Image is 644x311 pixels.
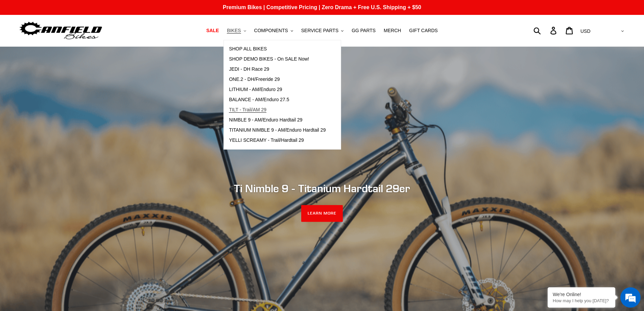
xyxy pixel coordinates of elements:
span: COMPONENTS [254,28,288,34]
button: SERVICE PARTS [298,26,347,35]
span: BALANCE - AM/Enduro 27.5 [229,97,289,103]
a: TILT - Trail/AM 29 [224,105,331,115]
span: SALE [206,28,219,34]
textarea: Type your message and hit 'Enter' [3,185,129,208]
div: Navigation go back [7,37,18,47]
a: LITHIUM - AM/Enduro 29 [224,85,331,95]
span: We're online! [39,85,93,154]
span: JEDI - DH Race 29 [229,66,269,72]
a: ONE.2 - DH/Freeride 29 [224,74,331,85]
span: TITANIUM NIMBLE 9 - AM/Enduro Hardtail 29 [229,127,326,133]
h2: Ti Nimble 9 - Titanium Hardtail 29er [138,182,506,195]
p: How may I help you today? [553,298,610,303]
a: TITANIUM NIMBLE 9 - AM/Enduro Hardtail 29 [224,125,331,135]
div: We're Online! [553,292,610,297]
span: GG PARTS [352,28,376,34]
div: Chat with us now [45,38,124,47]
span: SERVICE PARTS [301,28,338,34]
a: SHOP DEMO BIKES - On SALE Now! [224,54,331,64]
img: d_696896380_company_1647369064580_696896380 [22,34,39,51]
a: YELLI SCREAMY - Trail/Hardtail 29 [224,135,331,146]
span: NIMBLE 9 - AM/Enduro Hardtail 29 [229,117,302,123]
a: BALANCE - AM/Enduro 27.5 [224,95,331,105]
img: Canfield Bikes [19,20,103,41]
a: NIMBLE 9 - AM/Enduro Hardtail 29 [224,115,331,125]
a: LEARN MORE [301,205,343,222]
span: MERCH [384,28,401,34]
a: GIFT CARDS [406,26,441,35]
span: SHOP ALL BIKES [229,46,267,52]
span: TILT - Trail/AM 29 [229,107,266,113]
a: SHOP ALL BIKES [224,44,331,54]
span: BIKES [227,28,241,34]
span: YELLI SCREAMY - Trail/Hardtail 29 [229,137,304,143]
span: LITHIUM - AM/Enduro 29 [229,87,282,92]
div: Minimize live chat window [111,3,127,20]
span: ONE.2 - DH/Freeride 29 [229,76,280,82]
a: SALE [203,26,222,35]
a: GG PARTS [348,26,379,35]
button: COMPONENTS [251,26,296,35]
a: MERCH [380,26,404,35]
input: Search [537,23,554,38]
span: SHOP DEMO BIKES - On SALE Now! [229,56,309,62]
a: JEDI - DH Race 29 [224,64,331,74]
span: GIFT CARDS [409,28,438,34]
button: BIKES [223,26,249,35]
